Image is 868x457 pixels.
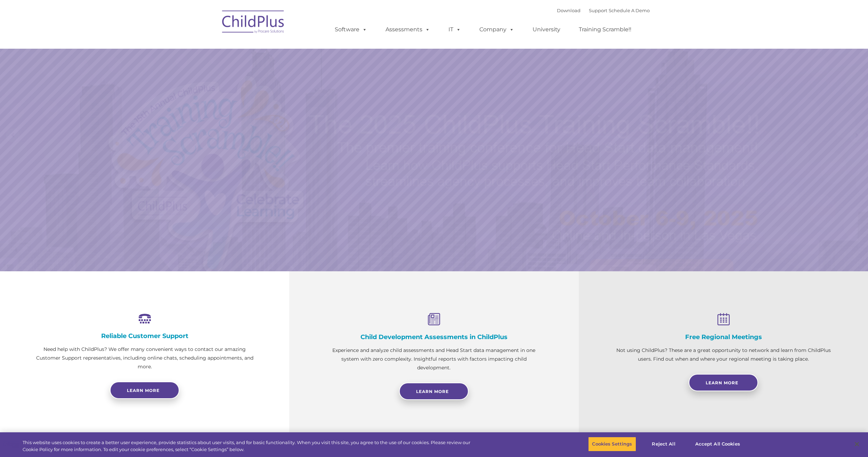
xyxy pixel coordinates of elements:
h4: Reliable Customer Support [35,332,254,340]
h4: Child Development Assessments in ChildPlus [324,333,544,341]
a: Software [328,23,374,37]
a: Support [589,8,607,13]
button: Cookies Settings [588,437,636,451]
a: Learn More [590,259,733,298]
button: Accept All Cookies [691,437,744,451]
a: Company [472,23,521,37]
span: Learn More [706,380,738,385]
span: Learn more [127,388,160,393]
a: IT [441,23,468,37]
div: This website uses cookies to create a better user experience, provide statistics about user visit... [23,439,477,453]
p: Not using ChildPlus? These are a great opportunity to network and learn from ChildPlus users. Fin... [614,346,833,363]
p: Experience and analyze child assessments and Head Start data management in one system with zero c... [324,346,544,372]
img: ChildPlus by Procare Solutions [219,6,288,40]
a: Training Scramble!! [572,23,638,37]
button: Reject All [642,437,686,451]
button: Close [849,436,865,452]
span: Learn More [416,389,449,394]
h4: Free Regional Meetings [614,333,833,341]
a: Download [557,8,581,13]
a: Learn more [110,382,179,399]
a: Schedule A Demo [609,8,650,13]
p: Need help with ChildPlus? We offer many convenient ways to contact our amazing Customer Support r... [35,345,254,371]
font: | [557,8,650,13]
a: Learn More [689,374,758,391]
a: University [526,23,567,37]
a: Learn More [399,383,469,400]
a: Assessments [379,23,437,37]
